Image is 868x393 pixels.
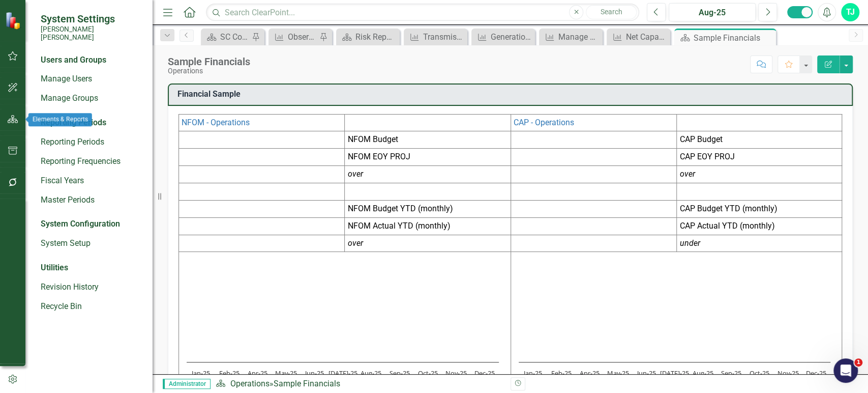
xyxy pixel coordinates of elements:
[248,369,267,378] text: Apr-25
[406,31,465,43] a: Transmission KPI Report
[721,369,741,378] text: Sep-25
[693,369,713,378] text: Aug-25
[345,217,511,235] td: NFOM Actual YTD (monthly)
[542,31,600,43] a: Manage Elements
[601,8,622,16] span: Search
[347,238,363,248] em: over
[551,369,571,378] text: Feb-25
[347,169,363,179] em: over
[345,200,511,217] td: NFOM Budget YTD (monthly)
[304,369,324,378] text: Jun-25
[361,369,381,378] text: Aug-25
[523,369,542,378] text: Jan-25
[328,369,357,378] text: [DATE]-25
[854,358,862,367] span: 1
[41,13,142,25] span: System Settings
[163,379,211,389] span: Administrator
[390,369,410,378] text: Sep-25
[777,369,798,378] text: Nov-25
[230,379,269,388] a: Operations
[182,118,250,127] a: NFOM - Operations
[660,369,689,378] text: [DATE]-25
[41,156,142,167] a: Reporting Frequencies
[5,11,23,29] img: ClearPoint Strategy
[288,31,317,43] div: Observations
[28,113,92,126] div: Elements & Reports
[168,67,250,75] div: Operations
[445,369,467,378] text: Nov-25
[636,369,655,378] text: Jun-25
[626,31,668,43] div: Net Capacity Factor
[677,131,842,149] td: CAP Budget
[679,169,695,179] em: over
[41,301,142,313] a: Recycle Bin
[41,218,142,230] div: System Configuration
[275,369,297,378] text: May-25
[355,31,397,43] div: Risk Report
[514,118,574,127] a: CAP - Operations
[841,3,859,21] button: TJ
[271,31,317,43] a: Observations
[339,31,397,43] a: Risk Report
[558,31,600,43] div: Manage Elements
[41,175,142,187] a: Fiscal Years
[677,217,842,235] td: CAP Actual YTD (monthly)
[607,369,628,378] text: May-25
[669,3,756,21] button: Aug-25
[41,73,142,85] a: Manage Users
[474,31,532,43] a: Generation KPI Report
[219,369,240,378] text: Feb-25
[41,194,142,206] a: Master Periods
[677,149,842,166] td: CAP EOY PROJ
[220,31,249,43] div: SC Corporate - Welcome to ClearPoint
[41,238,142,249] a: System Setup
[203,31,249,43] a: SC Corporate - Welcome to ClearPoint
[191,369,210,378] text: Jan-25
[474,369,495,378] text: Dec-25
[833,358,858,383] iframe: Intercom live chat
[41,54,142,66] div: Users and Groups
[41,25,142,42] small: [PERSON_NAME] [PERSON_NAME]
[491,31,532,43] div: Generation KPI Report
[273,379,340,388] div: Sample Financials
[216,378,502,390] div: »
[750,369,769,378] text: Oct-25
[41,136,142,148] a: Reporting Periods
[418,369,438,378] text: Oct-25
[679,238,700,248] em: under
[580,369,600,378] text: Apr-25
[177,90,847,99] h3: Financial Sample
[586,5,637,19] button: Search
[41,93,142,104] a: Manage Groups
[677,200,842,217] td: CAP Budget YTD (monthly)
[41,282,142,293] a: Revision History
[672,7,752,19] div: Aug-25
[423,31,465,43] div: Transmission KPI Report
[168,56,250,67] div: Sample Financials
[806,369,826,378] text: Dec-25
[345,131,511,149] td: NFOM Budget
[41,262,142,274] div: Utilities
[694,32,773,44] div: Sample Financials
[609,31,668,43] a: Net Capacity Factor
[345,149,511,166] td: NFOM EOY PROJ
[206,4,639,21] input: Search ClearPoint...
